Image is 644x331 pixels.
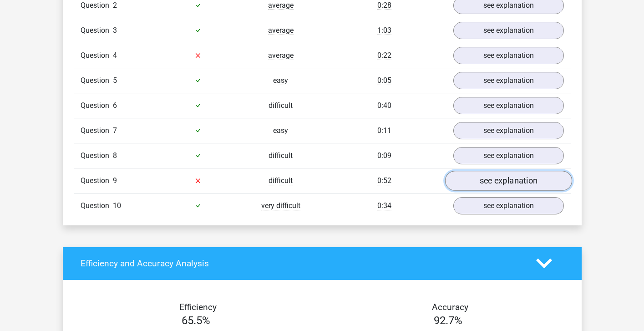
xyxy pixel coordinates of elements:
[113,51,117,60] span: 4
[377,151,391,160] span: 0:09
[113,26,117,35] span: 3
[268,51,294,60] span: average
[377,26,391,35] span: 1:03
[453,22,564,39] a: see explanation
[434,314,462,327] span: 92.7%
[81,125,113,136] span: Question
[113,151,117,160] span: 8
[113,176,117,185] span: 9
[377,51,391,60] span: 0:22
[182,314,210,327] span: 65.5%
[113,126,117,135] span: 7
[445,171,572,191] a: see explanation
[113,76,117,85] span: 5
[273,126,288,135] span: easy
[453,72,564,89] a: see explanation
[268,26,294,35] span: average
[453,97,564,114] a: see explanation
[81,200,113,211] span: Question
[81,175,113,186] span: Question
[81,302,315,312] h4: Efficiency
[377,201,391,210] span: 0:34
[81,75,113,86] span: Question
[453,47,564,64] a: see explanation
[453,122,564,139] a: see explanation
[453,147,564,164] a: see explanation
[333,302,568,312] h4: Accuracy
[269,101,293,110] span: difficult
[377,126,391,135] span: 0:11
[113,201,121,210] span: 10
[269,151,293,160] span: difficult
[273,76,288,85] span: easy
[81,150,113,161] span: Question
[377,101,391,110] span: 0:40
[377,1,391,10] span: 0:28
[81,100,113,111] span: Question
[261,201,300,210] span: very difficult
[268,1,294,10] span: average
[113,101,117,110] span: 6
[81,25,113,36] span: Question
[453,197,564,214] a: see explanation
[113,1,117,10] span: 2
[81,258,522,269] h4: Efficiency and Accuracy Analysis
[269,176,293,185] span: difficult
[81,50,113,61] span: Question
[377,176,391,185] span: 0:52
[377,76,391,85] span: 0:05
